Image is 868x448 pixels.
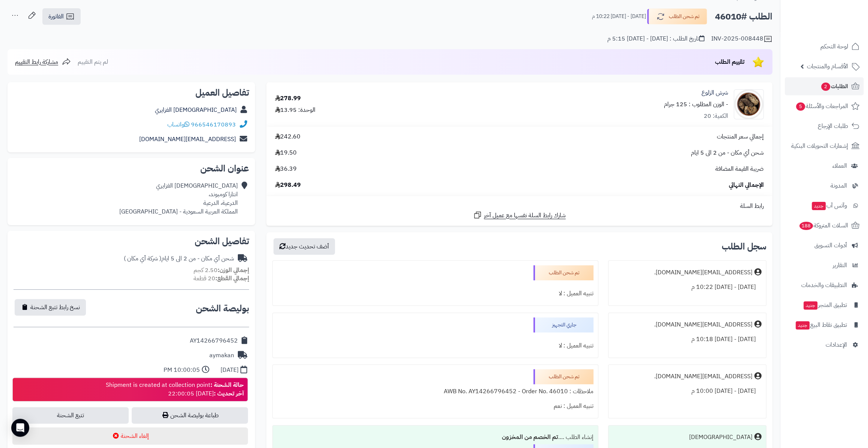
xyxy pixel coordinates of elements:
span: المراجعات والأسئلة [795,101,848,111]
h2: بوليصة الشحن [196,304,249,313]
span: طلبات الإرجاع [818,121,848,131]
div: [DATE] - [DATE] 10:22 م [613,280,761,295]
a: تتبع الشحنة [12,407,129,424]
span: 188 [799,221,814,230]
div: الوحدة: 13.95 [275,106,315,114]
strong: إجمالي القطع: [215,274,249,283]
div: إنشاء الطلب .... [277,430,593,445]
span: الأقسام والمنتجات [807,61,848,72]
div: Open Intercom Messenger [11,419,29,437]
span: شحن أي مكان - من 2 الى 5 ايام [691,149,764,157]
div: Shipment is created at collection point [DATE] 22:00:05 [106,381,244,398]
a: [DEMOGRAPHIC_DATA] الفزايري [155,105,237,114]
span: تطبيق نقاط البيع [795,320,847,330]
div: رابط السلة [269,202,769,210]
span: جديد [796,321,809,329]
span: الإجمالي النهائي [729,181,764,189]
span: 5 [796,102,805,111]
span: إجمالي سعر المنتجات [717,132,764,141]
a: طباعة بوليصة الشحن [132,407,248,424]
h2: الطلب #46010 [715,9,772,24]
span: السلات المتروكة [799,220,848,231]
span: لوحة التحكم [820,41,848,52]
a: مشاركة رابط التقييم [15,57,71,66]
div: [EMAIL_ADDRESS][DOMAIN_NAME]. [654,372,752,381]
div: تنبيه العميل : لا [277,286,593,301]
div: شحن أي مكان - من 2 الى 5 ايام [124,254,234,263]
span: التطبيقات والخدمات [801,280,847,290]
div: [DATE] - [DATE] 10:18 م [613,332,761,347]
span: وآتس آب [811,200,847,211]
a: لوحة التحكم [785,38,863,56]
button: تم شحن الطلب [647,9,707,24]
h2: تفاصيل العميل [14,88,249,97]
strong: إجمالي الوزن: [218,266,249,275]
a: السلات المتروكة188 [785,216,863,235]
h2: تفاصيل الشحن [14,237,249,246]
span: جديد [803,301,817,310]
span: لم يتم التقييم [78,57,108,66]
button: إلغاء الشحنة [12,427,248,445]
span: 242.60 [275,132,300,141]
a: أدوات التسويق [785,236,863,254]
small: 20 قطعة [194,274,249,283]
span: ضريبة القيمة المضافة [715,165,764,173]
a: شارك رابط السلة نفسها مع عميل آخر [473,210,566,220]
b: تم الخصم من المخزون [502,433,558,442]
div: تاريخ الطلب : [DATE] - [DATE] 5:15 م [607,35,704,43]
a: الفاتورة [42,8,81,25]
div: [EMAIL_ADDRESS][DOMAIN_NAME]. [654,268,752,277]
span: الفاتورة [48,12,64,21]
span: التقارير [833,260,847,271]
a: طلبات الإرجاع [785,117,863,135]
strong: حالة الشحنة : [210,380,244,389]
span: أدوات التسويق [814,240,847,251]
small: 2.50 كجم [194,266,249,275]
span: مشاركة رابط التقييم [15,57,58,66]
span: ( شركة أي مكان ) [124,254,161,263]
span: الإعدادات [826,340,847,350]
div: ملاحظات : AWB No. AY14266796452 - Order No. 46010 [277,384,593,399]
div: الكمية: 20 [704,112,728,120]
a: 966546170893 [191,120,236,129]
span: المدونة [830,180,847,191]
span: الطلبات [820,81,848,92]
h2: عنوان الشحن [14,164,249,173]
div: [DATE] [221,366,239,374]
span: جديد [812,202,826,210]
button: نسخ رابط تتبع الشحنة [15,299,86,316]
span: تطبيق المتجر [803,300,847,310]
a: واتساب [167,120,189,129]
a: الطلبات2 [785,77,863,95]
strong: آخر تحديث : [214,389,244,398]
a: تطبيق المتجرجديد [785,296,863,314]
a: التقارير [785,256,863,274]
div: aymakan [209,351,234,360]
a: تطبيق نقاط البيعجديد [785,316,863,334]
a: الإعدادات [785,336,863,354]
span: 298.49 [275,181,301,189]
img: 1679157509-Ferula-90x90.jpg [734,89,763,119]
a: شرش الزلوع [701,89,728,97]
span: نسخ رابط تتبع الشحنة [30,303,80,312]
small: [DATE] - [DATE] 10:22 م [592,13,646,20]
div: [DEMOGRAPHIC_DATA] الفزايري انتارا كومبوند، الدرعية، الدرعية المملكة العربية السعودية - [GEOGRAPH... [119,182,238,216]
span: 36.39 [275,165,297,173]
span: تقييم الطلب [715,57,745,66]
div: AY14266796452 [190,337,238,345]
div: تم شحن الطلب [533,369,593,384]
div: جاري التجهيز [533,317,593,332]
span: شارك رابط السلة نفسها مع عميل آخر [484,211,566,220]
div: INV-2025-008448 [711,35,772,44]
div: [DEMOGRAPHIC_DATA] [689,433,752,442]
span: 19.50 [275,149,297,157]
div: 10:00:05 PM [164,366,200,374]
img: logo-2.png [817,11,861,27]
a: [EMAIL_ADDRESS][DOMAIN_NAME] [139,135,236,144]
a: العملاء [785,157,863,175]
div: [DATE] - [DATE] 10:00 م [613,384,761,398]
h3: سجل الطلب [722,242,766,251]
a: وآتس آبجديد [785,197,863,215]
span: إشعارات التحويلات البنكية [791,141,848,151]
